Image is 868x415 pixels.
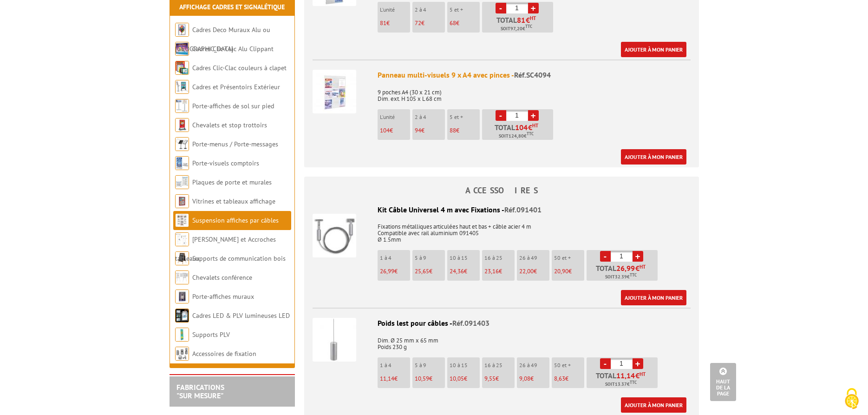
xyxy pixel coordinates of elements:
span: 13.37 [615,381,627,388]
span: Soit € [501,25,532,33]
sup: HT [640,263,646,270]
span: € [526,16,530,24]
a: - [496,110,506,121]
img: Cadres LED & PLV lumineuses LED [175,309,189,323]
img: Suspension affiches par câbles [175,213,189,227]
p: Total [589,372,658,388]
p: 10 à 15 [450,362,480,369]
a: Affichage Cadres et Signalétique [179,3,285,11]
img: Panneau multi-visuels 9 x A4 avec pinces [313,70,356,113]
a: Cadres Clic-Clac Alu Clippant [192,45,274,53]
div: Panneau multi-visuels 9 x A4 avec pinces - [378,70,691,80]
span: 25,65 [415,267,429,275]
a: Porte-menus / Porte-messages [192,140,278,148]
img: Accessoires de fixation [175,347,189,361]
a: Ajouter à mon panier [621,149,686,165]
a: FABRICATIONS"Sur Mesure" [176,382,224,400]
p: € [380,20,410,26]
span: 22,00 [519,267,534,275]
img: Plaques de porte et murales [175,175,189,189]
div: Kit Câble Universel 4 m avec Fixations - [313,204,691,215]
a: Haut de la page [710,363,736,401]
img: Porte-menus / Porte-messages [175,137,189,151]
span: 32.39 [615,273,627,281]
p: 1 à 4 [380,255,410,261]
span: 88 [450,126,456,134]
span: 97,20 [510,25,522,33]
h4: ACCESSOIRES [304,186,699,195]
img: Vitrines et tableaux affichage [175,194,189,208]
span: 81 [517,16,526,24]
a: Supports PLV [192,330,230,339]
a: Cadres LED & PLV lumineuses LED [192,311,290,320]
span: 10,05 [450,375,464,382]
span: 20,90 [554,267,568,275]
img: Cadres Clic-Clac couleurs à clapet [175,61,189,75]
img: Chevalets et stop trottoirs [175,118,189,132]
p: 5 et + [450,114,480,120]
span: 11,14 [616,372,635,379]
span: 24,36 [450,267,464,275]
p: € [415,127,445,134]
sup: HT [530,15,536,21]
a: Cadres et Présentoirs Extérieur [192,83,280,91]
span: 94 [415,126,421,134]
span: € [616,372,646,379]
a: - [600,358,611,369]
p: L'unité [380,114,410,120]
span: 9,55 [484,375,496,382]
span: € [528,124,532,131]
a: Cadres Clic-Clac couleurs à clapet [192,64,287,72]
span: 10,59 [415,375,429,382]
a: Chevalets et stop trottoirs [192,121,267,129]
p: 16 à 25 [484,255,515,261]
p: L'unité [380,7,410,13]
sup: TTC [630,272,637,277]
img: Chevalets conférence [175,270,189,284]
a: Porte-visuels comptoirs [192,159,259,167]
span: 11,14 [380,375,394,382]
p: € [380,127,410,134]
p: 50 et + [554,362,584,369]
a: Cadres Deco Muraux Alu ou [GEOGRAPHIC_DATA] [175,26,270,53]
p: 16 à 25 [484,362,515,369]
p: € [519,268,549,275]
span: Réf.SC4094 [514,70,551,79]
img: Supports PLV [175,328,189,342]
p: 5 à 9 [415,255,445,261]
a: Accessoires de fixation [192,349,256,358]
span: 26,99 [380,267,394,275]
span: 23,16 [484,267,499,275]
sup: TTC [525,24,532,29]
p: 10 à 15 [450,255,480,261]
div: Poids lest pour câbles - [313,318,691,329]
span: 81 [380,19,386,27]
span: 104 [380,126,390,134]
span: € [616,264,646,272]
p: Total [484,124,553,140]
img: Cookies (fenêtre modale) [840,387,863,410]
p: € [415,268,445,275]
p: € [554,375,584,382]
p: € [380,375,410,382]
p: € [484,268,515,275]
span: 8,63 [554,375,565,382]
span: Soit € [499,132,534,140]
p: 2 à 4 [415,7,445,13]
p: € [380,268,410,275]
span: 9,08 [519,375,530,382]
a: - [600,251,611,262]
p: 2 à 4 [415,114,445,120]
span: Réf.091403 [452,318,489,328]
a: Porte-affiches de sol sur pied [192,102,274,110]
a: Ajouter à mon panier [621,397,686,413]
sup: HT [640,371,646,377]
img: Porte-affiches de sol sur pied [175,99,189,113]
a: Chevalets conférence [192,273,252,282]
a: Supports de communication bois [192,254,286,263]
p: € [415,20,445,26]
span: Réf.091401 [504,205,542,214]
p: € [519,375,549,382]
a: [PERSON_NAME] et Accroches tableaux [175,235,276,263]
p: Total [484,16,553,33]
